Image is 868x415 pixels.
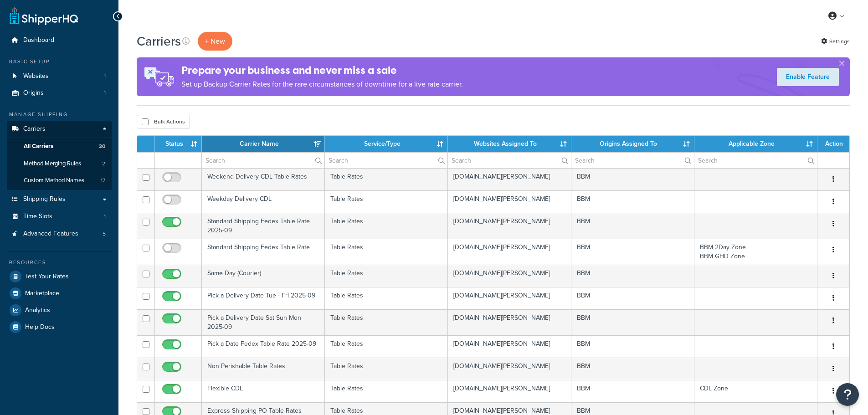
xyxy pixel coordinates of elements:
[571,153,694,168] input: Search
[7,225,112,242] a: Advanced Features 5
[571,136,694,152] th: Origins Assigned To: activate to sort column ascending
[7,58,112,66] div: Basic Setup
[202,380,325,402] td: Flexible CDL
[571,265,694,287] td: BBM
[202,153,324,168] input: Search
[23,230,78,238] span: Advanced Features
[694,239,817,265] td: BBM 2Day Zone BBM GHD Zone
[571,239,694,265] td: BBM
[325,239,448,265] td: Table Rates
[181,63,463,78] h4: Prepare your business and never miss a sale
[7,208,112,225] li: Time Slots
[448,190,571,213] td: [DOMAIN_NAME][PERSON_NAME]
[7,111,112,118] div: Manage Shipping
[7,155,112,172] li: Method Merging Rules
[571,335,694,358] td: BBM
[325,136,448,152] th: Service/Type: activate to sort column ascending
[202,335,325,358] td: Pick a Date Fedex Table Rate 2025-09
[448,287,571,309] td: [DOMAIN_NAME][PERSON_NAME]
[7,172,112,189] a: Custom Method Names 17
[25,323,55,331] span: Help Docs
[137,32,181,50] h1: Carriers
[7,268,112,285] a: Test Your Rates
[694,380,817,402] td: CDL Zone
[7,208,112,225] a: Time Slots 1
[448,153,570,168] input: Search
[181,78,463,91] p: Set up Backup Carrier Rates for the rare circumstances of downtime for a live rate carrier.
[101,177,105,184] span: 17
[448,239,571,265] td: [DOMAIN_NAME][PERSON_NAME]
[7,121,112,190] li: Carriers
[7,225,112,242] li: Advanced Features
[448,265,571,287] td: [DOMAIN_NAME][PERSON_NAME]
[202,309,325,335] td: Pick a Delivery Date Sat Sun Mon 2025-09
[104,213,106,220] span: 1
[817,136,849,152] th: Action
[571,213,694,239] td: BBM
[7,68,112,85] a: Websites 1
[448,168,571,190] td: [DOMAIN_NAME][PERSON_NAME]
[202,136,325,152] th: Carrier Name: activate to sort column ascending
[325,168,448,190] td: Table Rates
[325,335,448,358] td: Table Rates
[202,213,325,239] td: Standard Shipping Fedex Table Rate 2025-09
[155,136,202,152] th: Status: activate to sort column ascending
[571,168,694,190] td: BBM
[137,57,181,96] img: ad-rules-rateshop-fe6ec290ccb7230408bd80ed9643f0289d75e0ffd9eb532fc0e269fcd187b520.png
[23,72,49,80] span: Websites
[325,153,447,168] input: Search
[202,239,325,265] td: Standard Shipping Fedex Table Rate
[202,190,325,213] td: Weekday Delivery CDL
[448,335,571,358] td: [DOMAIN_NAME][PERSON_NAME]
[571,309,694,335] td: BBM
[202,168,325,190] td: Weekend Delivery CDL Table Rates
[325,190,448,213] td: Table Rates
[202,358,325,380] td: Non Perishable Table Rates
[571,287,694,309] td: BBM
[24,143,53,150] span: All Carriers
[836,383,859,406] button: Open Resource Center
[7,85,112,102] a: Origins 1
[7,32,112,49] li: Dashboard
[23,36,54,44] span: Dashboard
[23,195,66,203] span: Shipping Rules
[202,265,325,287] td: Same Day (Courier)
[7,319,112,335] a: Help Docs
[104,89,106,97] span: 1
[7,85,112,102] li: Origins
[25,307,50,314] span: Analytics
[325,358,448,380] td: Table Rates
[102,160,105,168] span: 2
[448,358,571,380] td: [DOMAIN_NAME][PERSON_NAME]
[7,138,112,155] a: All Carriers 20
[7,302,112,318] li: Analytics
[7,121,112,138] a: Carriers
[821,35,850,48] a: Settings
[7,138,112,155] li: All Carriers
[198,32,232,51] button: + New
[571,190,694,213] td: BBM
[103,230,106,238] span: 5
[325,287,448,309] td: Table Rates
[7,172,112,189] li: Custom Method Names
[24,160,81,168] span: Method Merging Rules
[448,213,571,239] td: [DOMAIN_NAME][PERSON_NAME]
[448,136,571,152] th: Websites Assigned To: activate to sort column ascending
[23,213,52,220] span: Time Slots
[325,380,448,402] td: Table Rates
[23,125,46,133] span: Carriers
[7,191,112,208] a: Shipping Rules
[7,155,112,172] a: Method Merging Rules 2
[7,285,112,302] a: Marketplace
[137,115,190,128] button: Bulk Actions
[448,309,571,335] td: [DOMAIN_NAME][PERSON_NAME]
[7,68,112,85] li: Websites
[10,7,78,25] a: ShipperHQ Home
[571,358,694,380] td: BBM
[571,380,694,402] td: BBM
[325,213,448,239] td: Table Rates
[202,287,325,309] td: Pick a Delivery Date Tue - Fri 2025-09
